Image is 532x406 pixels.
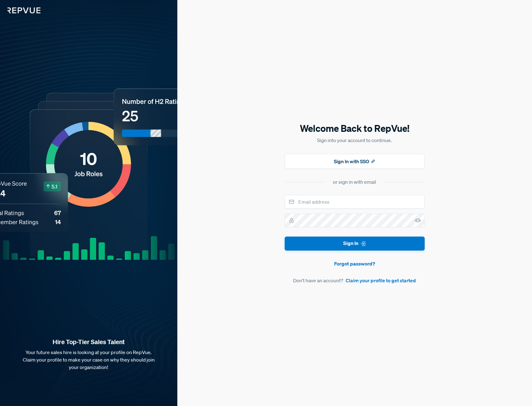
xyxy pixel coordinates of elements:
article: Don't have an account? [285,277,425,284]
button: Sign In with SSO [285,154,425,169]
a: Claim your profile to get started [346,277,416,284]
a: Forgot password? [285,260,425,267]
div: or sign in with email [333,178,376,186]
input: Email address [285,195,425,209]
p: Sign into your account to continue. [285,136,425,144]
p: Your future sales hire is looking at your profile on RepVue. Claim your profile to make your case... [10,348,167,371]
h5: Welcome Back to RepVue! [285,122,425,135]
button: Sign In [285,237,425,251]
strong: Hire Top-Tier Sales Talent [10,338,167,346]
